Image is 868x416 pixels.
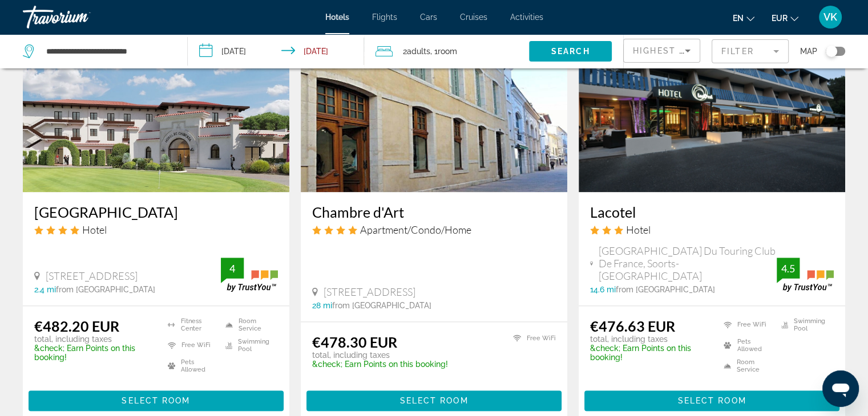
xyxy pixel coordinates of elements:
li: Fitness Center [162,317,220,332]
span: [STREET_ADDRESS] [46,270,138,282]
ins: €482.20 EUR [34,317,119,335]
button: User Menu [815,5,845,29]
p: &check; Earn Points on this booking! [34,344,154,362]
img: Hotel image [301,10,567,192]
a: Cars [420,13,437,22]
span: en [733,14,744,23]
span: Select Room [677,396,746,405]
p: &check; Earn Points on this booking! [312,360,448,369]
div: 4 star Apartment [312,223,556,236]
span: Room [438,47,457,56]
span: 14.6 mi [590,285,616,294]
div: 4 [221,262,244,275]
a: [GEOGRAPHIC_DATA] [34,203,278,221]
span: [STREET_ADDRESS] [324,286,415,298]
button: Filter [712,39,789,64]
p: total, including taxes [312,350,448,360]
img: trustyou-badge.svg [221,258,278,291]
li: Swimming Pool [776,317,834,332]
p: total, including taxes [34,335,154,344]
button: Toggle map [817,46,845,56]
span: Hotel [626,223,651,236]
a: Lacotel [590,203,834,221]
span: from [GEOGRAPHIC_DATA] [332,301,431,310]
span: EUR [772,14,788,23]
li: Pets Allowed [162,358,220,373]
div: 4 star Hotel [34,223,278,236]
a: Select Room [29,393,284,405]
span: from [GEOGRAPHIC_DATA] [56,285,155,294]
a: Chambre d'Art [312,203,556,221]
span: VK [823,11,837,23]
li: Room Service [220,317,278,332]
button: Change currency [772,10,798,26]
ins: €478.30 EUR [312,333,397,350]
span: from [GEOGRAPHIC_DATA] [616,285,715,294]
button: Check-in date: Oct 13, 2025 Check-out date: Oct 16, 2025 [188,34,364,68]
span: [GEOGRAPHIC_DATA] Du Touring Club De France, Soorts-[GEOGRAPHIC_DATA] [599,244,777,282]
span: Search [551,47,590,56]
span: 2.4 mi [34,285,56,294]
button: Select Room [584,390,839,411]
img: Hotel image [579,10,845,192]
mat-select: Sort by [633,44,691,58]
span: Adults [407,47,430,56]
li: Free WiFi [162,338,220,353]
span: Select Room [122,396,190,405]
ins: €476.63 EUR [590,317,675,335]
li: Free WiFi [718,317,776,332]
span: Map [800,43,817,59]
iframe: Кнопка запуска окна обмена сообщениями [822,370,859,407]
a: Flights [372,13,397,22]
a: Select Room [306,393,562,405]
p: total, including taxes [590,335,709,344]
img: trustyou-badge.svg [777,258,834,291]
div: 4.5 [777,262,800,275]
a: Hotels [325,13,349,22]
span: Select Room [399,396,468,405]
li: Room Service [718,358,776,373]
span: Apartment/Condo/Home [360,223,471,236]
div: 3 star Hotel [590,223,834,236]
li: Pets Allowed [718,338,776,353]
li: Free WiFi [507,333,556,343]
button: Change language [733,10,754,26]
span: , 1 [430,43,457,59]
button: Select Room [29,390,284,411]
a: Select Room [584,393,839,405]
span: Hotel [82,223,107,236]
button: Select Room [306,390,562,411]
a: Cruises [460,13,487,22]
a: Travorium [23,2,137,32]
span: Highest Price [633,46,708,55]
span: 28 mi [312,301,332,310]
button: Travelers: 2 adults, 0 children [364,34,529,68]
button: Search [529,41,612,62]
img: Hotel image [23,10,289,192]
p: &check; Earn Points on this booking! [590,344,709,362]
span: 2 [403,43,430,59]
a: Activities [510,13,543,22]
li: Swimming Pool [220,338,278,353]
